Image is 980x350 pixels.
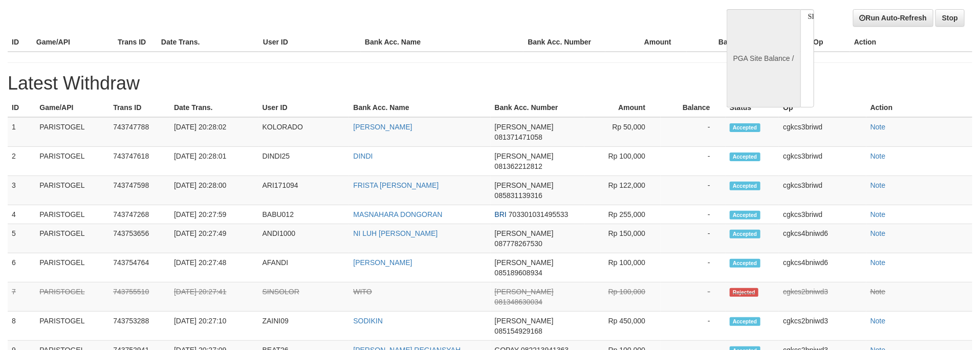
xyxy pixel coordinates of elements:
span: Accepted [730,230,760,238]
td: 743747268 [109,205,170,224]
th: Op [809,33,850,52]
td: ANDI1000 [258,224,350,253]
a: Note [870,123,886,131]
a: MASNAHARA DONGORAN [353,210,442,218]
td: - [661,253,726,282]
a: FRISTA [PERSON_NAME] [353,181,439,189]
span: Accepted [730,182,760,190]
td: Rp 100,000 [584,147,661,176]
td: PARISTOGEL [35,176,109,205]
td: Rp 100,000 [584,282,661,312]
td: cgkcs3briwd [779,176,866,205]
td: [DATE] 20:27:59 [170,205,258,224]
td: 5 [8,224,35,253]
th: Balance [661,98,726,117]
span: [PERSON_NAME] [495,288,554,296]
a: Note [870,181,886,189]
span: [PERSON_NAME] [495,152,554,160]
th: Game/API [32,33,114,52]
td: 743755510 [109,282,170,312]
td: 743754764 [109,253,170,282]
a: Note [870,317,886,325]
td: PARISTOGEL [35,224,109,253]
th: Amount [584,98,661,117]
span: [PERSON_NAME] [495,317,554,325]
span: 081371471058 [495,133,542,141]
td: [DATE] 20:27:10 [170,312,258,341]
a: Note [870,258,886,267]
td: 743753288 [109,312,170,341]
th: Balance [687,33,761,52]
a: [PERSON_NAME] [353,123,412,131]
td: ZAINI09 [258,312,350,341]
a: WITO [353,288,372,296]
span: Accepted [730,211,760,220]
td: 3 [8,176,35,205]
th: Date Trans. [170,98,258,117]
td: cgkcs3briwd [779,117,866,147]
a: NI LUH [PERSON_NAME] [353,229,438,237]
a: DINDI [353,152,373,160]
td: 743747598 [109,176,170,205]
th: Date Trans. [157,33,259,52]
span: [PERSON_NAME] [495,181,554,189]
th: Amount [605,33,687,52]
span: Accepted [730,259,760,268]
span: Accepted [730,152,760,161]
td: [DATE] 20:27:49 [170,224,258,253]
h1: Latest Withdraw [8,73,972,94]
td: KOLORADO [258,117,350,147]
td: PARISTOGEL [35,147,109,176]
td: PARISTOGEL [35,282,109,312]
td: PARISTOGEL [35,117,109,147]
td: 743753656 [109,224,170,253]
td: cgkcs2bniwd3 [779,282,866,312]
th: Bank Acc. Number [524,33,605,52]
td: 743747618 [109,147,170,176]
span: Accepted [730,123,760,132]
td: BABU012 [258,205,350,224]
span: 081348630034 [495,298,542,306]
th: Action [866,98,972,117]
td: 2 [8,147,35,176]
span: [PERSON_NAME] [495,258,554,267]
td: 4 [8,205,35,224]
td: - [661,282,726,312]
th: Op [779,98,866,117]
td: 1 [8,117,35,147]
td: [DATE] 20:28:01 [170,147,258,176]
div: PGA Site Balance / [727,9,800,108]
span: Rejected [730,288,758,297]
th: User ID [259,33,361,52]
td: AFANDI [258,253,350,282]
td: [DATE] 20:27:48 [170,253,258,282]
td: PARISTOGEL [35,312,109,341]
th: Trans ID [109,98,170,117]
td: 6 [8,253,35,282]
span: 085154929168 [495,327,542,335]
th: Status [726,98,779,117]
td: PARISTOGEL [35,253,109,282]
span: 085831139316 [495,191,542,200]
td: [DATE] 20:27:41 [170,282,258,312]
a: Note [870,210,886,218]
td: Rp 255,000 [584,205,661,224]
td: SINSOLOR [258,282,350,312]
th: Bank Acc. Name [361,33,524,52]
td: cgkcs3briwd [779,147,866,176]
td: PARISTOGEL [35,205,109,224]
a: Note [870,152,886,160]
td: 7 [8,282,35,312]
td: Rp 122,000 [584,176,661,205]
td: - [661,176,726,205]
td: cgkcs3briwd [779,205,866,224]
td: 8 [8,312,35,341]
span: [PERSON_NAME] [495,229,554,237]
td: [DATE] 20:28:00 [170,176,258,205]
td: Rp 450,000 [584,312,661,341]
a: Stop [935,9,965,27]
th: Trans ID [114,33,157,52]
td: Rp 50,000 [584,117,661,147]
td: - [661,147,726,176]
span: BRI [495,210,507,218]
